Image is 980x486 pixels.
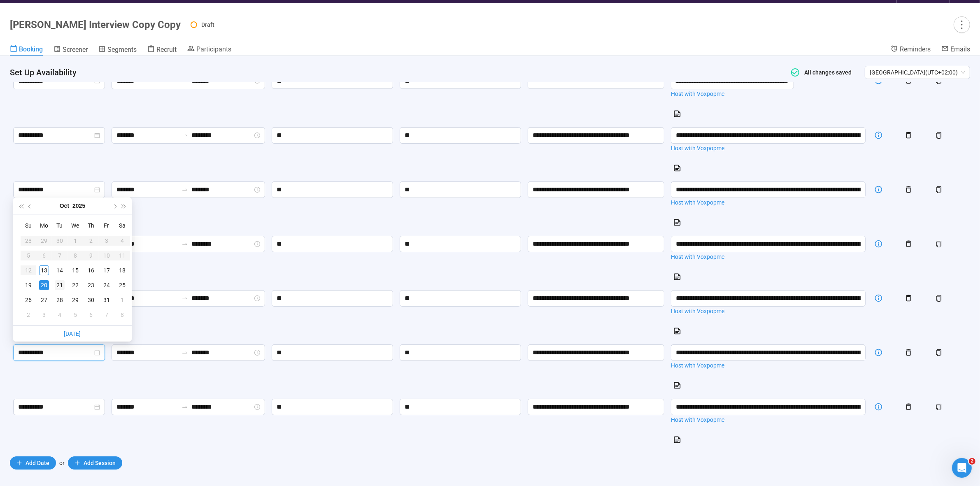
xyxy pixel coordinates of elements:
[36,263,52,278] td: 2025-10-13
[114,293,130,307] td: 2025-11-01
[63,46,88,53] span: Screener
[201,21,214,28] span: Draft
[187,45,231,55] a: Participants
[36,218,52,233] th: Mo
[102,280,112,290] div: 24
[39,295,49,305] div: 27
[36,278,52,293] td: 2025-10-20
[52,293,68,307] td: 2025-10-28
[936,295,942,302] span: copy
[99,293,114,307] td: 2025-10-31
[39,310,49,320] div: 3
[182,132,188,139] span: swap-right
[182,349,188,356] span: swap-right
[52,307,68,322] td: 2025-11-04
[891,45,931,55] a: Reminders
[21,307,36,322] td: 2025-11-02
[936,132,942,139] span: copy
[83,263,99,278] td: 2025-10-16
[70,310,80,320] div: 5
[23,280,33,290] div: 19
[10,456,56,470] button: plusAdd Date
[68,263,83,278] td: 2025-10-15
[16,460,22,466] span: plus
[99,278,114,293] td: 2025-10-24
[21,278,36,293] td: 2025-10-19
[36,307,52,322] td: 2025-11-03
[10,45,43,56] a: Booking
[102,265,112,275] div: 17
[84,458,116,467] span: Add Session
[39,265,49,275] div: 13
[182,186,188,193] span: to
[83,293,99,307] td: 2025-10-30
[936,186,942,193] span: copy
[52,263,68,278] td: 2025-10-14
[952,458,972,478] iframe: Intercom live chat
[68,456,122,470] button: plusAdd Session
[102,310,112,320] div: 7
[102,295,112,305] div: 31
[86,280,96,290] div: 23
[83,278,99,293] td: 2025-10-23
[68,293,83,307] td: 2025-10-29
[147,45,177,56] a: Recruit
[86,310,96,320] div: 6
[99,307,114,322] td: 2025-11-07
[83,218,99,233] th: Th
[52,218,68,233] th: Tu
[99,263,114,278] td: 2025-10-17
[182,295,188,302] span: swap-right
[182,241,188,247] span: to
[39,280,49,290] div: 20
[941,45,970,55] a: Emails
[55,280,65,290] div: 21
[19,45,43,53] span: Booking
[117,295,127,305] div: 1
[114,278,130,293] td: 2025-10-25
[83,307,99,322] td: 2025-11-06
[182,132,188,139] span: to
[671,361,866,370] a: Host with Voxpopme
[114,218,130,233] th: Sa
[10,19,181,30] h1: [PERSON_NAME] Interview Copy Copy
[10,67,779,78] h4: Set Up Availability
[55,310,65,320] div: 4
[98,45,137,56] a: Segments
[21,293,36,307] td: 2025-10-26
[182,404,188,410] span: swap-right
[117,265,127,275] div: 18
[671,144,866,153] a: Host with Voxpopme
[68,218,83,233] th: We
[182,295,188,302] span: to
[99,218,114,233] th: Fr
[70,280,80,290] div: 22
[86,265,96,275] div: 16
[182,186,188,193] span: swap-right
[671,89,866,98] a: Host with Voxpopme
[936,241,942,247] span: copy
[182,404,188,410] span: to
[36,293,52,307] td: 2025-10-27
[956,19,967,30] span: more
[932,129,945,142] button: copy
[74,460,80,466] span: plus
[23,310,33,320] div: 2
[936,349,942,356] span: copy
[54,45,88,56] a: Screener
[86,295,96,305] div: 30
[800,69,852,76] span: All changes saved
[950,45,970,53] span: Emails
[68,278,83,293] td: 2025-10-22
[671,198,866,207] a: Host with Voxpopme
[671,415,866,424] a: Host with Voxpopme
[932,237,945,251] button: copy
[55,265,65,275] div: 14
[936,404,942,410] span: copy
[182,349,188,356] span: to
[10,456,970,470] div: or
[196,45,231,53] span: Participants
[114,263,130,278] td: 2025-10-18
[72,198,85,214] button: 2025
[932,400,945,414] button: copy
